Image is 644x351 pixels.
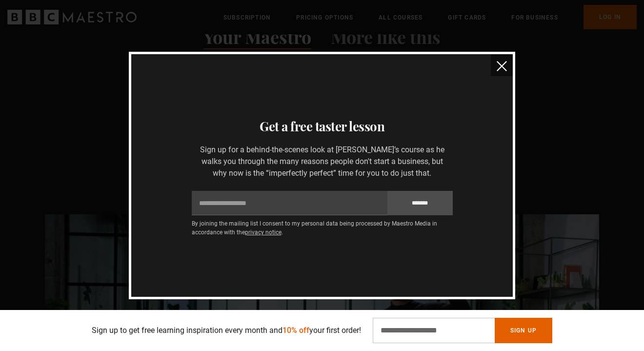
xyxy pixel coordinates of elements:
button: close [491,54,513,76]
p: Sign up for a behind-the-scenes look at [PERSON_NAME]’s course as he walks you through the many r... [192,144,453,179]
p: Sign up to get free learning inspiration every month and your first order! [92,325,361,336]
h3: Get a free taster lesson [143,117,501,136]
p: By joining the mailing list I consent to my personal data being processed by Maestro Media in acc... [192,219,453,237]
a: privacy notice [245,229,282,236]
span: 10% off [282,326,309,335]
button: Sign Up [495,318,552,343]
